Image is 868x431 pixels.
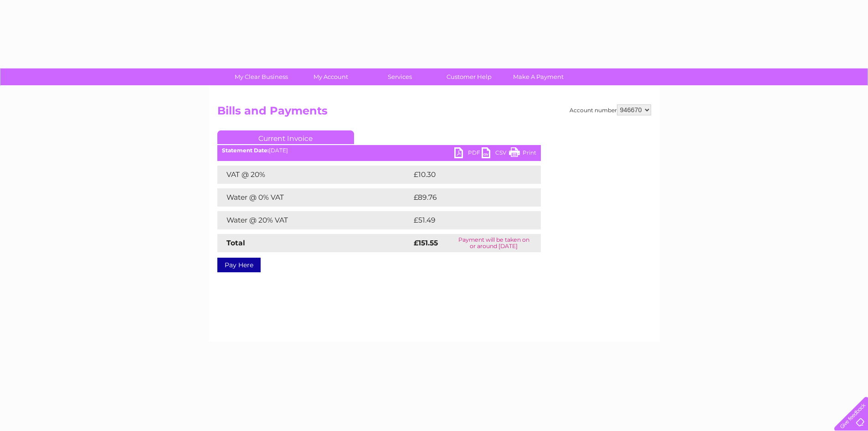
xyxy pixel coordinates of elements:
[217,147,541,154] div: [DATE]
[222,147,269,154] b: Statement Date:
[454,147,482,161] a: PDF
[411,211,522,229] td: £51.49
[217,258,261,272] a: Pay Here
[501,68,576,85] a: Make A Payment
[217,211,411,229] td: Water @ 20% VAT
[217,104,651,122] h2: Bills and Payments
[411,166,522,184] td: £10.30
[482,147,509,161] a: CSV
[362,68,437,85] a: Services
[570,104,651,115] div: Account number
[217,166,411,184] td: VAT @ 20%
[414,239,438,247] strong: £151.55
[509,147,536,161] a: Print
[226,239,245,247] strong: Total
[293,68,368,85] a: My Account
[411,188,523,207] td: £89.76
[224,68,299,85] a: My Clear Business
[447,234,541,252] td: Payment will be taken on or around [DATE]
[217,130,354,144] a: Current Invoice
[217,188,411,207] td: Water @ 0% VAT
[431,68,507,85] a: Customer Help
